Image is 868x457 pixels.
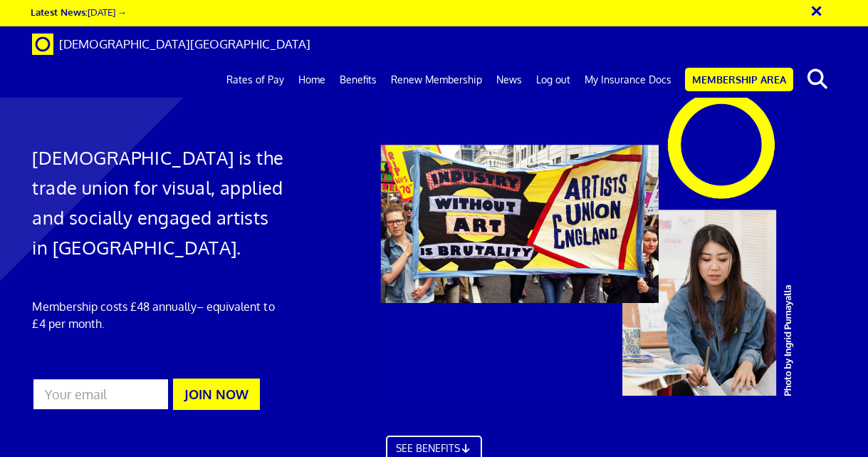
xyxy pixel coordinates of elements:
strong: Latest News: [31,6,88,18]
a: My Insurance Docs [577,62,679,98]
a: Membership Area [685,68,793,91]
span: [DEMOGRAPHIC_DATA][GEOGRAPHIC_DATA] [59,36,310,51]
input: Your email [32,378,169,411]
a: Brand [DEMOGRAPHIC_DATA][GEOGRAPHIC_DATA] [21,26,321,62]
a: Latest News:[DATE] → [31,6,127,18]
button: search [796,64,840,94]
a: Home [291,62,333,98]
a: News [489,62,529,98]
a: Benefits [333,62,384,98]
a: Log out [529,62,577,98]
p: Membership costs £48 annually – equivalent to £4 per month. [32,298,286,332]
button: JOIN NOW [173,379,260,410]
a: Rates of Pay [219,62,291,98]
h1: [DEMOGRAPHIC_DATA] is the trade union for visual, applied and socially engaged artists in [GEOGRA... [32,143,286,262]
a: Renew Membership [384,62,489,98]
